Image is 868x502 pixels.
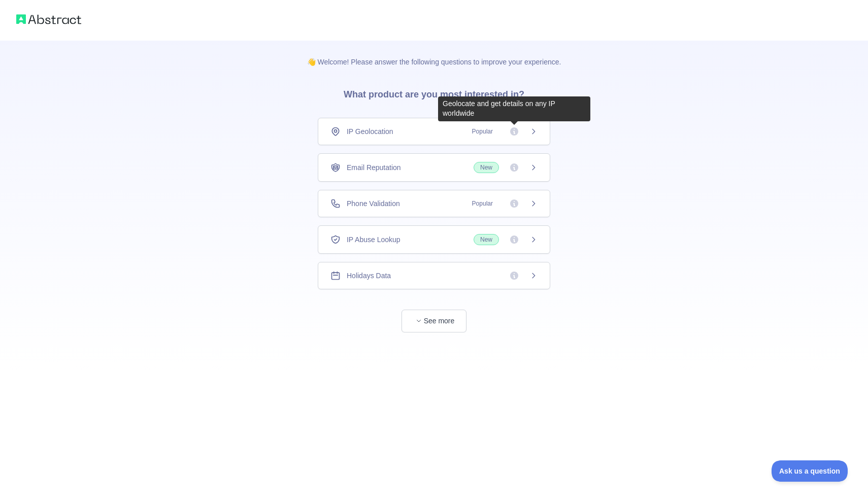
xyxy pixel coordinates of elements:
p: 👋 Welcome! Please answer the following questions to improve your experience. [291,41,578,67]
img: Abstract logo [16,12,81,26]
span: Holidays Data [347,271,391,281]
span: IP Geolocation [347,126,393,137]
span: Popular [466,126,499,137]
span: IP Abuse Lookup [347,235,400,245]
span: Popular [466,198,499,209]
button: See more [402,310,466,332]
span: Email Reputation [347,162,401,173]
div: Geolocate and get details on any IP worldwide [443,99,586,119]
span: New [474,162,499,173]
span: Phone Validation [347,198,400,209]
span: New [474,234,499,245]
h3: What product are you most interested in? [327,67,541,118]
iframe: Toggle Customer Support [772,460,848,482]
